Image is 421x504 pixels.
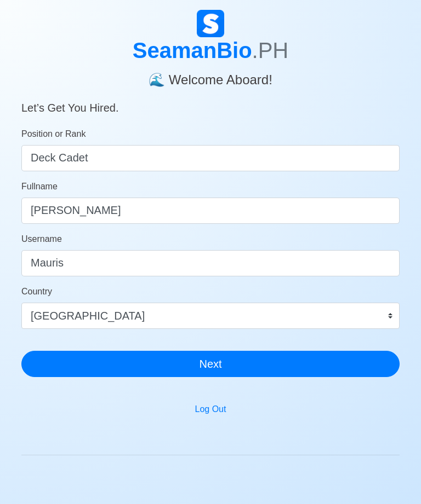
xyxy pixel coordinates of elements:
[21,145,400,171] input: ex. 2nd Officer w/Master License
[21,351,400,377] button: Next
[197,10,224,37] img: Logo
[21,129,86,138] span: Position or Rank
[21,234,62,244] span: Username
[21,198,400,224] input: Your Fullname
[252,38,289,62] span: .PH
[21,37,400,63] h1: SeamanBio
[21,63,400,88] h4: 🌊 Welcome Aboard!
[21,182,58,191] span: Fullname
[21,250,400,276] input: Ex. donaldcris
[21,285,52,298] label: Country
[21,88,400,114] h5: Let’s Get You Hired.
[188,399,234,420] button: Log Out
